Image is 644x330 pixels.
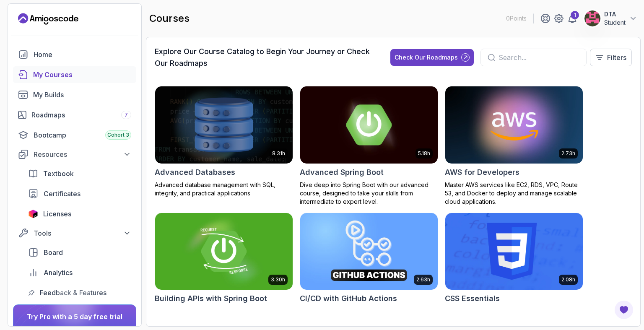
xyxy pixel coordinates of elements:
[13,46,136,63] a: home
[23,244,136,261] a: board
[604,18,626,27] p: Student
[445,307,583,324] p: Master the fundamentals of CSS and bring your websites to life with style and structure.
[272,150,285,157] p: 8.31h
[33,90,131,100] div: My Builds
[445,213,583,290] img: CSS Essentials card
[34,228,131,238] div: Tools
[590,49,632,66] button: Filters
[445,293,500,304] h2: CSS Essentials
[34,130,131,140] div: Bootcamp
[561,150,575,157] p: 2.73h
[300,181,438,206] p: Dive deep into Spring Boot with our advanced course, designed to take your skills from intermedia...
[23,264,136,281] a: analytics
[614,300,634,320] button: Open Feedback Button
[416,276,430,283] p: 2.63h
[445,181,583,206] p: Master AWS services like EC2, RDS, VPC, Route 53, and Docker to deploy and manage scalable cloud ...
[13,127,136,143] a: bootcamp
[44,268,73,278] span: Analytics
[300,166,384,178] h2: Advanced Spring Boot
[300,293,397,304] h2: CI/CD with GitHub Actions
[445,166,519,178] h2: AWS for Developers
[40,288,106,298] span: Feedback & Features
[445,86,583,164] img: AWS for Developers card
[571,11,579,19] div: 1
[44,189,80,199] span: Certificates
[34,49,131,60] div: Home
[604,10,626,18] p: DTA
[155,166,235,178] h2: Advanced Databases
[107,132,129,138] span: Cohort 3
[300,213,438,290] img: CI/CD with GitHub Actions card
[13,66,136,83] a: courses
[300,86,438,206] a: Advanced Spring Boot card5.18hAdvanced Spring BootDive deep into Spring Boot with our advanced co...
[390,49,474,66] button: Check Our Roadmaps
[418,150,430,157] p: 5.18h
[567,13,577,23] a: 1
[445,86,583,206] a: AWS for Developers card2.73hAWS for DevelopersMaster AWS services like EC2, RDS, VPC, Route 53, a...
[506,14,527,23] p: 0 Points
[584,10,600,26] img: user profile image
[499,52,579,62] input: Search...
[23,205,136,222] a: licenses
[445,213,583,324] a: CSS Essentials card2.08hCSS EssentialsMaster the fundamentals of CSS and bring your websites to l...
[23,284,136,301] a: feedback
[395,53,458,62] div: Check Our Roadmaps
[155,293,267,304] h2: Building APIs with Spring Boot
[152,84,296,165] img: Advanced Databases card
[125,112,128,118] span: 7
[271,276,285,283] p: 3.30h
[13,86,136,103] a: builds
[31,110,131,120] div: Roadmaps
[13,107,136,123] a: roadmaps
[18,12,78,26] a: Landing page
[155,46,375,69] h3: Explore Our Course Catalog to Begin Your Journey or Check Our Roadmaps
[155,181,293,197] p: Advanced database management with SQL, integrity, and practical applications
[44,247,63,257] span: Board
[149,12,190,25] h2: courses
[155,213,293,290] img: Building APIs with Spring Boot card
[155,86,293,197] a: Advanced Databases card8.31hAdvanced DatabasesAdvanced database management with SQL, integrity, a...
[300,86,438,164] img: Advanced Spring Boot card
[43,169,74,179] span: Textbook
[33,70,131,80] div: My Courses
[23,165,136,182] a: textbook
[28,210,38,218] img: jetbrains icon
[43,209,71,219] span: Licenses
[13,147,136,162] button: Resources
[561,276,575,283] p: 2.08h
[13,226,136,241] button: Tools
[34,149,131,159] div: Resources
[584,10,637,27] button: user profile imageDTAStudent
[607,52,626,62] p: Filters
[23,185,136,202] a: certificates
